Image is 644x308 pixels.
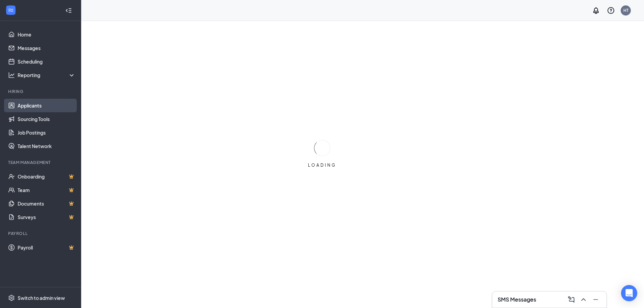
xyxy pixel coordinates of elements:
div: Switch to admin view [18,294,65,301]
svg: Settings [8,294,15,301]
a: Home [18,28,75,41]
svg: Notifications [592,6,600,15]
a: SurveysCrown [18,210,75,224]
a: Scheduling [18,55,75,68]
a: Talent Network [18,139,75,153]
a: PayrollCrown [18,241,75,254]
svg: Minimize [592,295,600,304]
div: Open Intercom Messenger [621,285,637,301]
a: DocumentsCrown [18,197,75,210]
div: LOADING [305,162,339,168]
div: Payroll [8,231,74,236]
button: Minimize [590,294,601,305]
svg: Collapse [65,7,72,14]
svg: ComposeMessage [567,295,575,304]
h3: SMS Messages [498,296,536,303]
div: Team Management [8,160,74,165]
svg: ChevronUp [579,295,588,304]
button: ChevronUp [578,294,589,305]
div: Reporting [18,72,76,78]
div: HT [623,7,628,13]
a: OnboardingCrown [18,170,75,183]
svg: WorkstreamLogo [7,7,14,14]
a: Applicants [18,99,75,112]
svg: QuestionInfo [607,6,615,15]
button: ComposeMessage [566,294,577,305]
a: Sourcing Tools [18,112,75,126]
a: Messages [18,41,75,55]
svg: Analysis [8,72,15,78]
a: Job Postings [18,126,75,139]
div: Hiring [8,89,74,94]
a: TeamCrown [18,183,75,197]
